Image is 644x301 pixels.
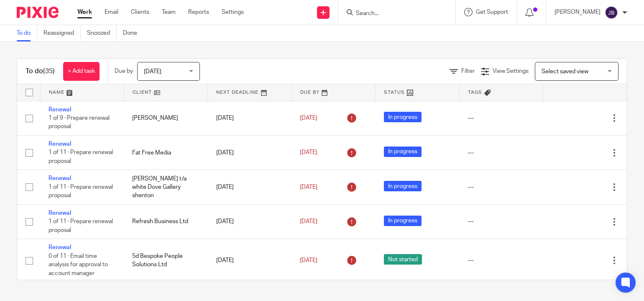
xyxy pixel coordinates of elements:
a: Team [162,8,176,16]
span: In progress [384,181,422,191]
span: In progress [384,112,422,122]
a: Snoozed [87,25,117,41]
h1: To do [26,67,55,76]
div: --- [468,149,534,157]
a: Email [105,8,118,16]
a: Renewal [49,175,71,181]
a: Done [123,25,143,41]
p: Due by [115,67,133,75]
a: Reassigned [43,25,81,41]
span: 1 of 11 · Prepare renewal proposal [49,219,113,233]
a: Settings [222,8,244,16]
span: [DATE] [300,115,317,121]
span: [DATE] [300,257,317,263]
div: --- [468,256,534,265]
a: Renewal [49,210,71,216]
span: 1 of 11 · Prepare renewal proposal [49,150,113,165]
img: Pixie [17,7,59,18]
a: Clients [131,8,149,16]
a: To do [17,25,37,41]
span: Get Support [476,9,508,15]
span: Not started [384,254,422,265]
span: (35) [43,68,55,75]
td: [DATE] [208,101,291,135]
a: Renewal [49,141,71,147]
p: [PERSON_NAME] [555,8,601,16]
span: 0 of 11 · Email time analysis for approval to account manager [49,253,108,276]
input: Search [355,10,430,18]
a: Reports [188,8,209,16]
div: --- [468,114,534,122]
a: Renewal [49,107,71,113]
span: [DATE] [144,69,161,75]
a: + Add task [63,62,100,81]
span: [DATE] [300,184,317,190]
td: Fat Free Media [124,135,207,170]
span: [DATE] [300,150,317,156]
td: [PERSON_NAME] [124,101,207,135]
img: svg%3E [605,6,618,19]
span: Select saved view [542,69,588,75]
td: [DATE] [208,239,291,282]
span: View Settings [493,68,529,74]
td: [DATE] [208,204,291,239]
div: --- [468,183,534,191]
span: 1 of 9 · Prepare renewal proposal [49,115,110,130]
td: [DATE] [208,170,291,204]
td: 5d Bespoke People Solutions Ltd [124,239,207,282]
td: [PERSON_NAME] t/a white Dove Gallery shenton [124,170,207,204]
td: [DATE] [208,135,291,170]
span: Filter [461,68,475,74]
span: In progress [384,147,422,157]
a: Work [77,8,92,16]
span: Tags [468,90,482,95]
td: Refresh Business Ltd [124,204,207,239]
span: In progress [384,216,422,226]
span: 1 of 11 · Prepare renewal proposal [49,184,113,199]
div: --- [468,217,534,226]
a: Renewal [49,244,71,250]
span: [DATE] [300,219,317,224]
